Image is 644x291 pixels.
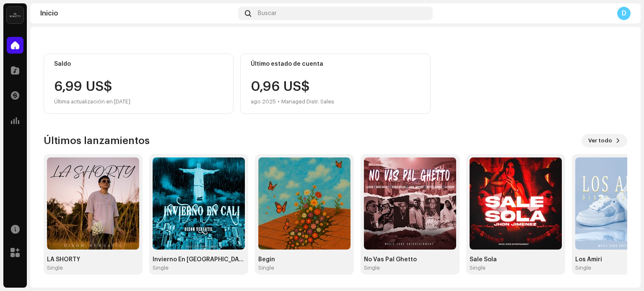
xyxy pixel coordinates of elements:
img: 8bb71452-b0a3-4d0d-af20-71b23edfe9bd [470,157,562,250]
img: 02a7c2d3-3c89-4098-b12f-2ff2945c95ee [7,7,23,23]
re-o-card-value: Último estado de cuenta [240,54,430,114]
div: No Vas Pal Ghetto [364,256,456,263]
h3: Últimos lanzamientos [44,134,150,147]
div: Managed Distr. Sales [281,97,334,107]
img: 05f3d59b-289b-4497-aa34-a6298facae6a [153,157,245,250]
div: Último estado de cuenta [251,61,420,67]
div: • [278,97,280,107]
div: D [617,7,631,20]
div: Single [364,265,380,271]
span: Ver todo [588,132,612,149]
div: Single [258,265,274,271]
div: ago 2025 [251,97,276,107]
button: Ver todo [582,134,627,147]
div: Begin [258,256,351,263]
div: Inicio [40,10,235,17]
div: Sale Sola [470,256,562,263]
div: Single [153,265,169,271]
div: Invierno En [GEOGRAPHIC_DATA] [153,256,245,263]
img: 1bd36fab-a6e9-4a07-b2a8-5473d0b9c5d8 [258,157,351,250]
div: Single [575,265,591,271]
span: Buscar [258,10,277,17]
div: Última actualización en [DATE] [54,97,223,107]
img: 52663954-3ade-43e2-8226-818b48ee094c [47,157,139,250]
div: Single [47,265,63,271]
img: 4701e7cf-819b-4df9-8f22-7b08aa4171f4 [364,157,456,250]
re-o-card-value: Saldo [44,54,234,114]
div: Single [470,265,486,271]
div: LA SHORTY [47,256,139,263]
div: Saldo [54,61,223,67]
